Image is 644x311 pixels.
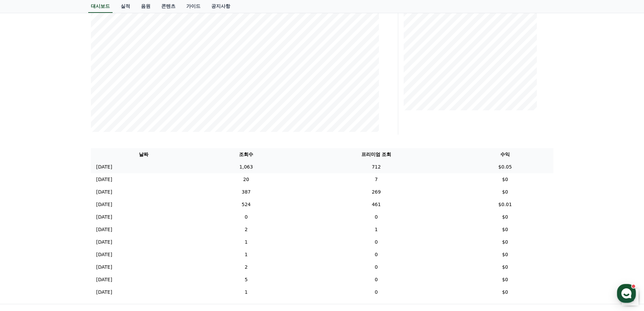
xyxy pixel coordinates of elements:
[457,211,553,223] td: $0
[457,236,553,248] td: $0
[457,186,553,198] td: $0
[457,248,553,261] td: $0
[2,215,45,231] a: 홈
[45,215,87,231] a: 대화
[457,173,553,186] td: $0
[295,211,457,223] td: 0
[295,161,457,173] td: 712
[457,286,553,298] td: $0
[295,186,457,198] td: 269
[96,201,112,208] p: [DATE]
[295,248,457,261] td: 0
[295,286,457,298] td: 0
[295,148,457,161] th: 프리미엄 조회
[21,225,25,230] span: 홈
[96,239,112,246] p: [DATE]
[197,223,295,236] td: 2
[62,225,70,230] span: 대화
[197,273,295,286] td: 5
[96,188,112,196] p: [DATE]
[197,286,295,298] td: 1
[96,214,112,221] p: [DATE]
[295,173,457,186] td: 7
[457,261,553,273] td: $0
[295,198,457,211] td: 461
[457,161,553,173] td: $0.05
[295,223,457,236] td: 1
[91,148,197,161] th: 날짜
[96,289,112,296] p: [DATE]
[197,186,295,198] td: 387
[197,211,295,223] td: 0
[87,215,130,231] a: 설정
[197,261,295,273] td: 2
[96,226,112,233] p: [DATE]
[457,273,553,286] td: $0
[457,223,553,236] td: $0
[96,176,112,183] p: [DATE]
[295,261,457,273] td: 0
[197,161,295,173] td: 1,063
[96,264,112,271] p: [DATE]
[96,251,112,258] p: [DATE]
[96,276,112,283] p: [DATE]
[197,198,295,211] td: 524
[457,198,553,211] td: $0.01
[197,248,295,261] td: 1
[197,148,295,161] th: 조회수
[197,173,295,186] td: 20
[295,273,457,286] td: 0
[96,163,112,171] p: [DATE]
[104,225,113,230] span: 설정
[457,148,553,161] th: 수익
[295,236,457,248] td: 0
[197,236,295,248] td: 1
